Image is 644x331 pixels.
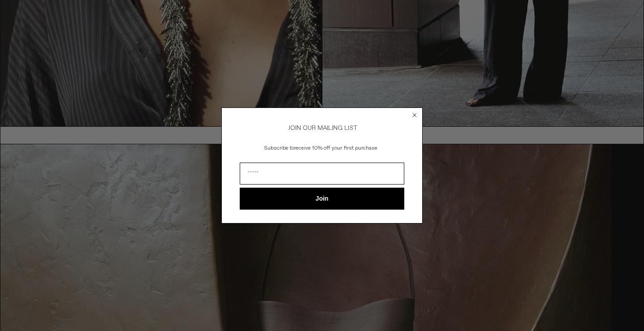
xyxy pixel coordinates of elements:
[240,188,404,210] button: Join
[410,111,419,120] button: Close dialog
[264,145,294,152] span: Subscribe to
[294,145,377,152] span: receive 10% off your first purchase
[240,163,404,185] input: Email
[287,124,357,132] span: JOIN OUR MAILING LIST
